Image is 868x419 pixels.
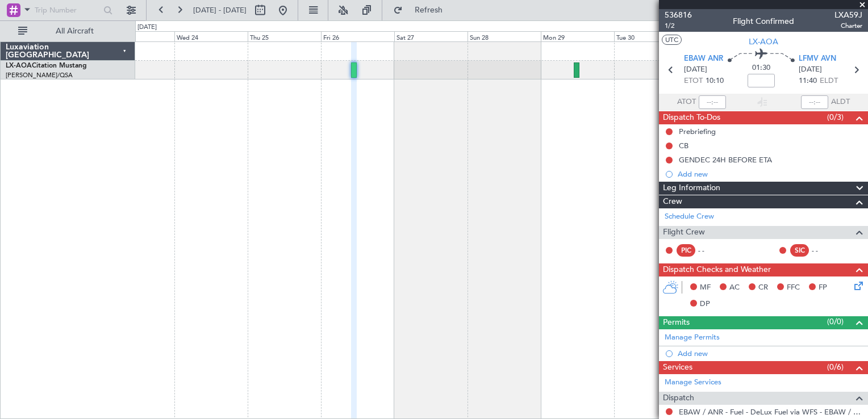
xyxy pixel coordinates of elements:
button: All Aircraft [12,22,123,40]
div: CB [679,141,688,150]
div: - - [698,245,724,255]
span: Flight Crew [663,226,705,239]
span: Dispatch [663,392,694,405]
a: Manage Permits [665,332,720,343]
span: ETOT [684,76,703,87]
span: 1/2 [665,21,692,31]
span: ELDT [820,76,838,87]
div: [DATE] [137,23,157,32]
div: - - [812,245,837,255]
span: All Aircraft [30,27,120,35]
span: Charter [834,21,862,31]
span: ALDT [831,97,850,108]
div: SIC [790,244,809,257]
span: 01:30 [752,62,770,74]
input: Trip Number [35,2,100,19]
span: Crew [663,195,682,208]
span: Dispatch To-Dos [663,111,720,124]
div: Flight Confirmed [733,15,794,27]
span: (0/6) [827,361,844,373]
span: (0/3) [827,111,844,123]
span: Refresh [405,6,453,14]
input: --:-- [699,95,726,109]
a: LX-AOACitation Mustang [6,62,87,69]
span: 10:10 [706,76,724,87]
div: Mon 29 [541,31,614,41]
a: EBAW / ANR - Fuel - DeLux Fuel via WFS - EBAW / ANR [679,407,862,417]
span: EBAW ANR [684,53,723,65]
div: Add new [678,349,862,358]
div: Fri 26 [321,31,394,41]
div: Prebriefing [679,127,716,136]
span: LXA59J [834,9,862,21]
div: Add new [678,169,862,179]
span: LX-AOA [6,62,32,69]
span: AC [729,282,740,294]
a: [PERSON_NAME]/QSA [6,71,73,79]
span: ATOT [677,97,696,108]
div: Sat 27 [394,31,468,41]
button: Refresh [388,1,456,19]
span: [DATE] [799,64,822,76]
div: Thu 25 [248,31,321,41]
span: [DATE] [684,64,707,76]
a: Manage Services [665,377,721,388]
span: DP [700,299,710,310]
span: LFMV AVN [799,53,836,65]
span: Services [663,361,692,374]
span: Leg Information [663,182,720,195]
div: Sun 28 [468,31,541,41]
span: 536816 [665,9,692,21]
div: GENDEC 24H BEFORE ETA [679,155,772,165]
span: 11:40 [799,76,817,87]
a: Schedule Crew [665,211,714,223]
div: Tue 30 [614,31,687,41]
span: FP [819,282,827,294]
span: Permits [663,316,690,329]
span: MF [700,282,711,294]
button: UTC [662,35,682,45]
span: [DATE] - [DATE] [193,5,247,15]
span: LX-AOA [749,36,778,48]
span: CR [758,282,768,294]
span: Dispatch Checks and Weather [663,263,771,276]
div: PIC [677,244,695,257]
div: Tue 23 [101,31,174,41]
span: FFC [787,282,800,294]
span: (0/0) [827,316,844,328]
div: Wed 24 [174,31,248,41]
